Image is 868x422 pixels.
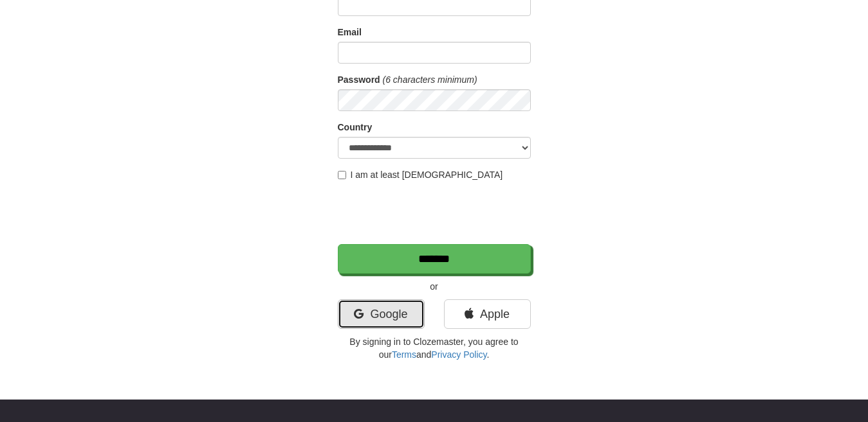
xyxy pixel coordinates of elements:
[338,188,533,238] iframe: reCAPTCHA
[338,171,346,179] input: I am at least [DEMOGRAPHIC_DATA]
[338,335,531,361] p: By signing in to Clozemaster, you agree to our and .
[431,349,486,360] a: Privacy Policy
[338,26,362,39] label: Email
[338,121,373,134] label: Country
[444,299,531,329] a: Apple
[338,73,380,86] label: Password
[338,299,425,329] a: Google
[383,75,477,85] em: (6 characters minimum)
[392,349,416,360] a: Terms
[338,168,503,181] label: I am at least [DEMOGRAPHIC_DATA]
[338,280,531,293] p: or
